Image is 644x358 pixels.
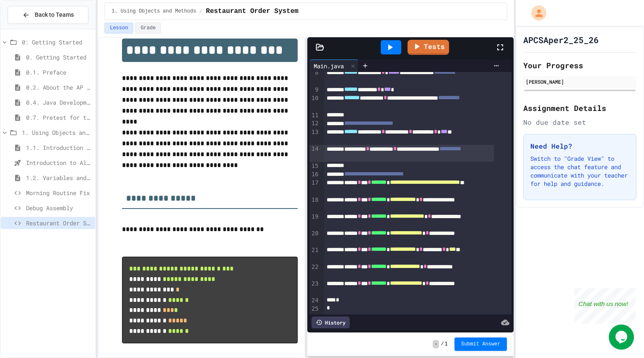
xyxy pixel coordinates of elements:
[309,263,320,280] div: 22
[454,337,507,351] button: Submit Answer
[8,6,88,24] button: Back to Teams
[309,305,320,313] div: 25
[35,10,74,19] span: Back to Teams
[523,59,636,71] h2: Your Progress
[135,23,161,33] button: Grade
[309,296,320,305] div: 24
[523,117,636,127] div: No due date set
[309,69,320,86] div: 8
[309,170,320,179] div: 16
[526,78,634,85] div: [PERSON_NAME]
[522,3,548,23] div: My Account
[309,229,320,246] div: 20
[309,111,320,120] div: 11
[309,59,358,72] div: Main.java
[22,128,92,137] span: 1. Using Objects and Methods
[309,246,320,263] div: 21
[26,53,92,62] span: 0. Getting Started
[309,196,320,213] div: 18
[309,62,348,70] div: Main.java
[309,213,320,229] div: 19
[441,341,444,348] span: /
[309,280,320,296] div: 23
[574,288,636,324] iframe: chat widget
[609,325,636,350] iframe: chat widget
[433,340,439,348] span: -
[112,8,196,15] span: 1. Using Objects and Methods
[26,203,92,212] span: Debug Assembly
[530,155,629,188] p: Switch to "Grade View" to access the chat feature and communicate with your teacher for help and ...
[26,68,92,77] span: 0.1. Preface
[26,188,92,197] span: Morning Routine Fix
[26,158,92,167] span: Introduction to Algorithms, Programming, and Compilers
[26,98,92,107] span: 0.4. Java Development Environments
[523,102,636,114] h2: Assignment Details
[26,143,92,152] span: 1.1. Introduction to Algorithms, Programming, and Compilers
[530,141,629,151] h3: Need Help?
[309,162,320,170] div: 15
[26,219,92,227] span: Restaurant Order System
[206,6,299,16] span: Restaurant Order System
[312,317,350,328] div: History
[200,8,203,15] span: /
[309,128,320,145] div: 13
[104,23,133,33] button: Lesson
[26,173,92,182] span: 1.2. Variables and Data Types
[445,341,448,348] span: 1
[309,86,320,94] div: 9
[461,341,501,348] span: Submit Answer
[22,38,92,46] span: 0: Getting Started
[26,113,92,122] span: 0.7. Pretest for the AP CSA Exam
[309,119,320,128] div: 12
[523,34,599,46] h1: APCSAper2_25_26
[408,40,449,55] a: Tests
[26,83,92,92] span: 0.2. About the AP CSA Exam
[309,179,320,196] div: 17
[309,94,320,111] div: 10
[309,145,320,162] div: 14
